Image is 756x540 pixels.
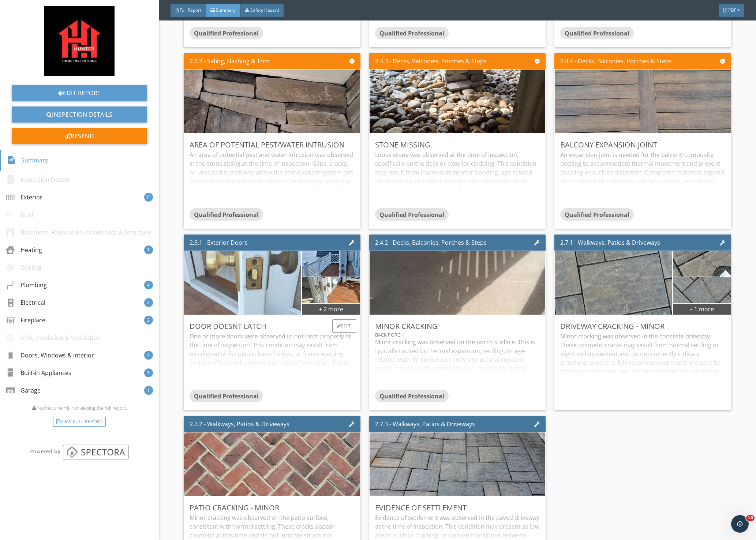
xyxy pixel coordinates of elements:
[216,7,236,13] span: Summary
[115,3,128,17] button: Home
[379,211,444,219] span: Qualified Professional
[565,29,629,37] span: Qualified Professional
[6,29,120,105] div: Hey there, happy weekend!Please expect longer reply times (several hours) on Saturdays, as our st...
[6,333,101,342] div: Attic, Insulation & Ventilation
[728,7,736,13] span: PDF
[507,203,719,363] img: photo.jpg
[144,245,153,254] div: 1
[288,232,374,296] img: photo.jpg
[351,203,564,363] img: photo.jpg
[250,7,279,13] span: Safety Hazard
[190,57,270,65] div: 2.2.2 - Siding, Flashing & Trim
[21,4,33,16] img: Profile image for Fin AI Agent
[144,281,153,289] div: 4
[375,321,540,332] div: Minor cracking
[190,502,355,513] div: Patio Cracking - Minor
[375,420,475,428] div: 2.7.3 - Walkways, Patios & Driveways
[194,392,259,400] span: Qualified Professional
[6,210,33,219] div: Roof
[6,245,42,254] div: Heating
[144,193,153,202] div: 11
[565,211,629,219] span: Qualified Professional
[35,9,91,16] p: The team can also help
[190,238,248,247] div: 2.3.1 - Exterior Doors
[332,319,356,333] div: Edit
[6,316,45,325] div: Fireplace
[6,386,41,395] div: Garage
[144,298,153,307] div: 2
[12,85,147,101] a: Edit Report
[560,238,660,247] div: 2.7.1 - Walkways, Patios & Driveways
[659,232,744,296] img: photo.jpg
[12,44,114,101] div: Please expect longer reply times (several hours) on Saturdays, as our staff primarily works on we...
[35,240,41,245] button: Gif picker
[190,420,289,428] div: 2.7.2 - Walkways, Patios & Driveways
[53,417,106,427] div: view full report
[375,332,540,338] div: Back porch
[126,237,137,248] button: Send a message…
[659,258,744,322] img: photo.jpg
[136,203,349,363] img: photo.jpg
[6,281,47,289] div: Plumbing
[288,258,374,322] img: photo.jpg
[144,368,153,377] div: 1
[6,224,140,237] textarea: Ask a question…
[166,22,378,181] img: photo.jpg
[12,107,86,111] div: Fin AI Agent • AI Agent • Just now
[5,3,19,17] button: go back
[44,6,115,76] img: FB_IMG_1738919609078.jpg
[379,392,444,400] span: Qualified Professional
[379,29,444,37] span: Qualified Professional
[12,128,147,144] div: Resend
[673,303,731,315] div: + 1 more
[6,228,151,237] div: Basement, Foundation, Crawlspace & Structure
[144,316,153,325] div: 2
[190,139,355,150] div: Area of potential pest/water intrusion
[12,106,147,123] a: Inspection Details
[375,502,540,513] div: Evidence of settlement
[6,193,42,202] div: Exterior
[351,22,564,181] img: photo.jpg
[560,57,672,65] div: 2.4.4 - Decks, Balconies, Porches & Steps
[23,240,29,245] button: Emoji picker
[29,444,130,460] img: powered_by_spectora_2.png
[7,154,48,166] div: Summary
[6,351,94,360] div: Doors, Windows & Interior
[144,386,153,395] div: 1
[375,57,487,65] div: 2.4.3 - Decks, Balconies, Porches & Steps
[746,515,755,521] span: 10
[375,139,540,150] div: Stone missing
[46,240,52,245] button: Start recording
[194,211,259,219] span: Qualified Professional
[6,368,71,377] div: Built-in Appliances
[12,33,114,40] div: Hey there, happy weekend!
[560,321,725,332] div: Driveway Cracking - Minor
[302,303,360,315] div: + 2 more
[190,321,355,332] div: Door doesnt latch
[144,351,153,360] div: 4
[180,7,201,13] span: Full Report
[12,73,109,93] b: our responses automatically route to your email address on file
[375,238,487,247] div: 2.4.2 - Decks, Balconies, Porches & Steps
[35,4,71,9] h1: Fin AI Agent
[194,29,259,37] span: Qualified Professional
[11,240,17,245] button: Upload attachment
[6,298,45,307] div: Electrical
[6,29,141,121] div: Fin AI Agent says…
[560,139,725,150] div: Balcony expansion joint
[6,175,70,184] div: Inspection Details
[731,515,749,533] iframe: Intercom live chat
[6,263,41,272] div: Cooling
[128,3,142,16] div: Close
[537,22,749,181] img: photo.jpg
